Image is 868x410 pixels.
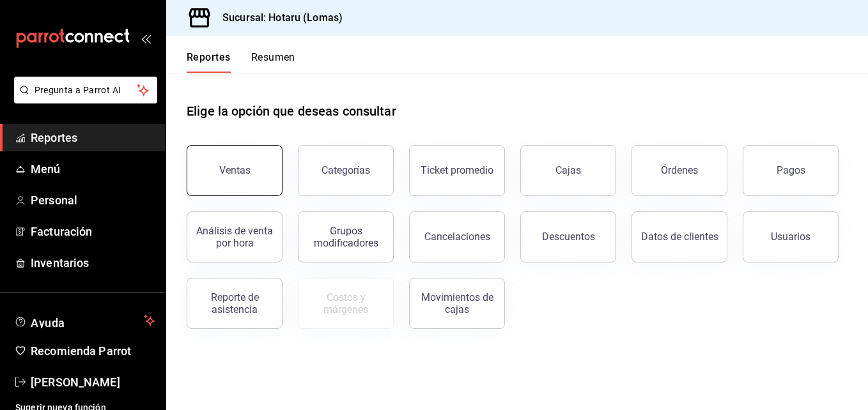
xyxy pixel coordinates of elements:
div: Categorías [322,164,370,176]
div: Usuarios [771,231,810,243]
div: Cancelaciones [424,231,490,243]
button: Pregunta a Parrot AI [14,77,157,103]
a: Cajas [520,145,616,196]
button: Movimientos de cajas [409,278,505,329]
div: Ventas [219,164,251,176]
h1: Elige la opción que deseas consultar [187,102,396,121]
span: Ayuda [31,313,139,328]
span: Inventarios [31,254,155,271]
button: Reportes [187,51,231,73]
button: open_drawer_menu [141,33,151,43]
button: Descuentos [520,211,616,262]
span: Menú [31,160,155,178]
span: Personal [31,192,155,209]
span: Recomienda Parrot [31,342,155,360]
div: navigation tabs [187,51,295,73]
button: Grupos modificadores [298,211,394,262]
h3: Sucursal: Hotaru (Lomas) [212,10,343,26]
button: Datos de clientes [632,211,727,262]
button: Órdenes [632,145,727,196]
div: Movimientos de cajas [417,291,497,315]
span: [PERSON_NAME] [31,374,155,391]
div: Costos y márgenes [306,291,385,315]
a: Pregunta a Parrot AI [9,93,157,106]
div: Reporte de asistencia [195,291,274,315]
span: Reportes [31,129,155,146]
span: Pregunta a Parrot AI [35,84,137,97]
span: Facturación [31,223,155,240]
div: Cajas [555,163,582,178]
button: Resumen [251,51,295,73]
button: Contrata inventarios para ver este reporte [298,278,394,329]
div: Descuentos [542,231,595,243]
div: Órdenes [661,164,698,176]
button: Reporte de asistencia [187,278,283,329]
button: Pagos [743,145,839,196]
div: Análisis de venta por hora [195,225,274,249]
button: Cancelaciones [409,211,505,262]
div: Grupos modificadores [306,225,385,249]
div: Datos de clientes [641,231,718,243]
button: Ventas [187,145,283,196]
div: Pagos [777,164,805,176]
div: Ticket promedio [421,164,493,176]
button: Análisis de venta por hora [187,211,283,262]
button: Categorías [298,145,394,196]
button: Ticket promedio [409,145,505,196]
button: Usuarios [743,211,839,262]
